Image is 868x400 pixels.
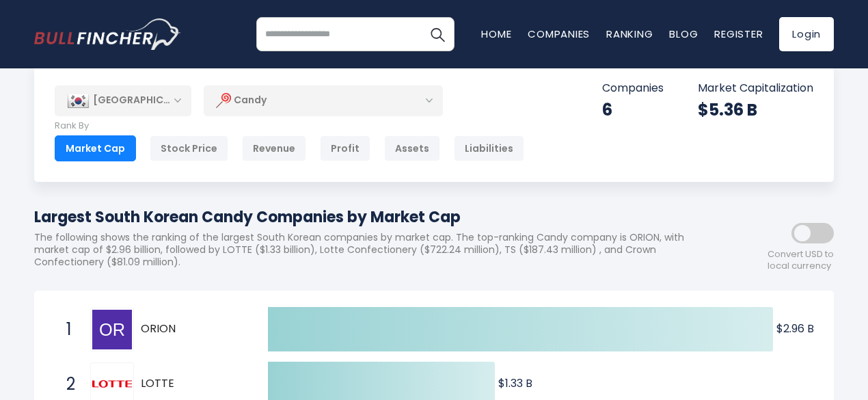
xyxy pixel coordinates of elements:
p: Rank By [55,120,524,132]
a: Blog [669,27,698,41]
div: Liabilities [454,135,524,161]
div: $5.36 B [698,99,813,120]
p: The following shows the ranking of the largest South Korean companies by market cap. The top-rank... [34,231,711,269]
img: LOTTE [92,380,132,388]
span: 2 [59,373,73,396]
a: Companies [528,27,590,41]
a: Register [714,27,763,41]
span: ORION [141,322,244,336]
div: Assets [384,135,440,161]
button: Search [420,17,455,51]
a: Ranking [606,27,653,41]
p: Companies [602,81,664,96]
a: Login [779,17,834,51]
span: LOTTE [141,377,244,391]
text: $2.96 B [776,321,814,336]
span: Convert USD to local currency [768,249,834,272]
div: Candy [204,85,443,116]
h1: Largest South Korean Candy Companies by Market Cap [34,206,711,228]
div: Market Cap [55,135,136,161]
div: Profit [320,135,370,161]
a: Go to homepage [34,18,181,50]
p: Market Capitalization [698,81,813,96]
div: Stock Price [150,135,228,161]
div: 6 [602,99,664,120]
div: [GEOGRAPHIC_DATA] [55,85,191,116]
a: Home [481,27,511,41]
div: Revenue [242,135,306,161]
img: bullfincher logo [34,18,181,50]
img: ORION [92,310,132,349]
text: $1.33 B [498,375,532,391]
span: 1 [59,318,73,341]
